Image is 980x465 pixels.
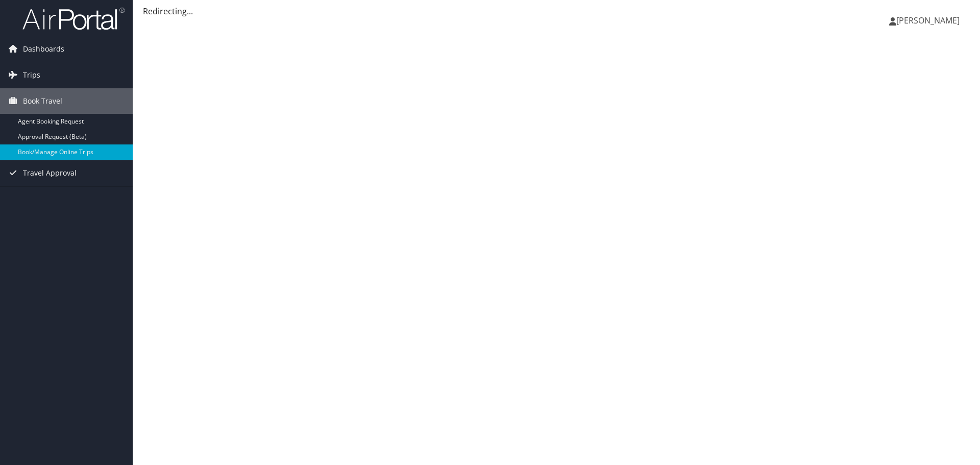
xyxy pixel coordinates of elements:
[22,7,125,31] img: airportal-logo.png
[23,88,62,114] span: Book Travel
[23,160,77,186] span: Travel Approval
[143,5,970,17] div: Redirecting...
[896,15,960,26] span: [PERSON_NAME]
[23,62,40,88] span: Trips
[889,5,970,36] a: [PERSON_NAME]
[23,36,64,62] span: Dashboards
